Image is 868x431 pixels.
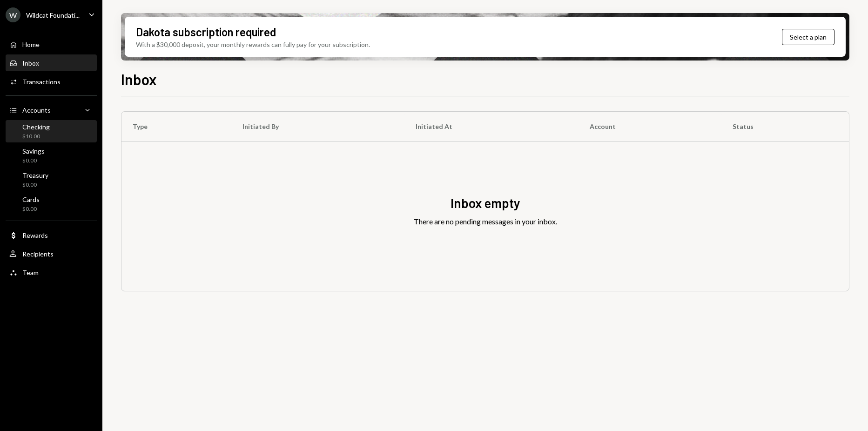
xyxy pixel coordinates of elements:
[404,112,579,141] th: Initiated At
[22,147,45,155] div: Savings
[782,29,834,45] button: Select a plan
[22,181,48,189] div: $0.00
[22,231,48,239] div: Rewards
[6,144,97,167] a: Savings$0.00
[579,112,721,141] th: Account
[6,245,97,262] a: Recipients
[136,40,370,49] div: With a $30,000 deposit, your monthly rewards can fully pay for your subscription.
[22,205,40,213] div: $0.00
[22,171,48,179] div: Treasury
[22,269,39,276] div: Team
[26,11,80,19] div: Wildcat Foundati...
[6,36,97,53] a: Home
[121,112,231,141] th: Type
[22,59,39,67] div: Inbox
[22,78,61,86] div: Transactions
[721,112,849,141] th: Status
[22,250,54,258] div: Recipients
[231,112,404,141] th: Initiated By
[22,157,45,165] div: $0.00
[121,70,157,88] h1: Inbox
[451,194,520,212] div: Inbox empty
[6,193,97,215] a: Cards$0.00
[22,123,50,131] div: Checking
[6,7,20,22] div: W
[22,195,40,203] div: Cards
[6,227,97,243] a: Rewards
[414,216,557,227] div: There are no pending messages in your inbox.
[22,106,51,114] div: Accounts
[6,168,97,191] a: Treasury$0.00
[6,264,97,281] a: Team
[6,120,97,142] a: Checking$10.00
[6,54,97,71] a: Inbox
[6,73,97,90] a: Transactions
[6,101,97,118] a: Accounts
[22,40,40,48] div: Home
[22,133,50,141] div: $10.00
[136,24,276,40] div: Dakota subscription required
